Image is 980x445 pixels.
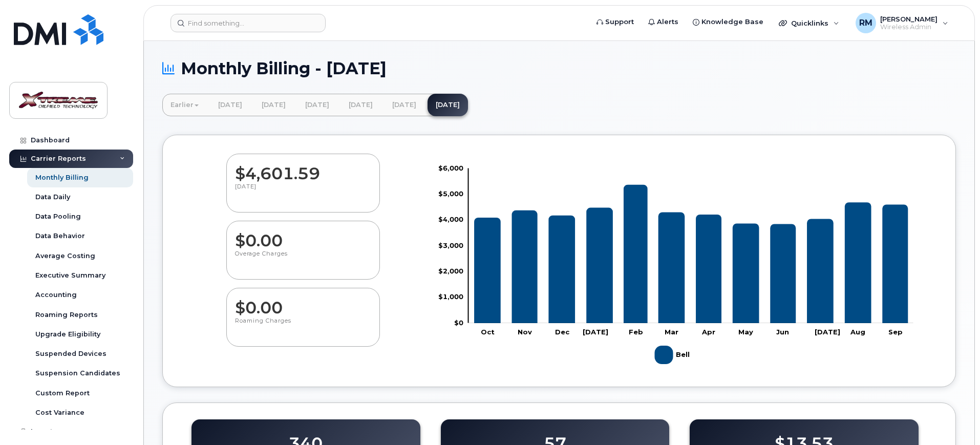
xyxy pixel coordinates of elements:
tspan: May [738,327,753,335]
p: Overage Charges [235,250,371,268]
g: Legend [655,342,692,368]
a: [DATE] [428,94,468,116]
dd: $0.00 [235,221,371,250]
tspan: Nov [518,327,532,335]
tspan: Oct [481,327,495,335]
p: [DATE] [235,183,371,201]
tspan: Sep [888,327,903,335]
a: [DATE] [340,94,381,116]
tspan: $1,000 [438,292,463,301]
tspan: $4,000 [438,215,463,223]
g: Bell [655,342,692,368]
h1: Monthly Billing - [DATE] [162,59,956,77]
tspan: Mar [665,327,678,335]
tspan: Feb [629,327,643,335]
tspan: Apr [701,327,715,335]
a: [DATE] [210,94,250,116]
dd: $4,601.59 [235,154,371,183]
tspan: $6,000 [438,163,463,172]
g: Bell [474,184,908,323]
a: [DATE] [384,94,424,116]
tspan: Jun [776,327,789,335]
tspan: $2,000 [438,267,463,275]
tspan: $3,000 [438,241,463,249]
tspan: [DATE] [583,327,608,335]
p: Roaming Charges [235,317,371,335]
a: [DATE] [297,94,337,116]
tspan: Dec [555,327,570,335]
tspan: [DATE] [815,327,840,335]
tspan: $0 [454,318,463,326]
tspan: Aug [850,327,865,335]
dd: $0.00 [235,288,371,317]
g: Chart [438,163,913,368]
tspan: $5,000 [438,189,463,198]
a: [DATE] [253,94,294,116]
a: Earlier [162,94,207,116]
